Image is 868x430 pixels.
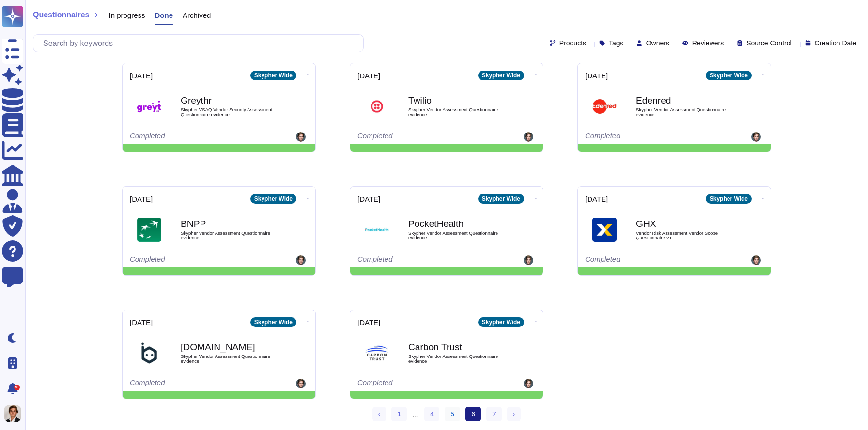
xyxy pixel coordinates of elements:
[357,319,380,326] span: [DATE]
[365,94,389,119] img: Logo
[585,132,704,142] div: Completed
[559,40,586,46] span: Products
[424,407,440,421] a: 4
[130,319,153,326] span: [DATE]
[357,379,476,388] div: Completed
[181,96,278,105] b: Greythr
[130,195,153,203] span: [DATE]
[592,218,617,242] img: Logo
[357,72,380,79] span: [DATE]
[524,255,533,265] img: user
[706,194,752,204] div: Skypher Wide
[478,317,524,327] div: Skypher Wide
[478,194,524,204] div: Skypher Wide
[585,72,608,79] span: [DATE]
[592,94,617,119] img: Logo
[746,40,791,46] span: Source Control
[751,132,761,142] img: user
[137,218,161,242] img: Logo
[408,354,505,363] span: Skypher Vendor Assessment Questionnaire evidence
[4,405,21,422] img: user
[181,231,278,240] span: Skypher Vendor Assessment Questionnaire evidence
[181,107,278,117] span: Skypher VSAQ Vendor Security Assessment Questionnaire evidence
[130,255,248,265] div: Completed
[585,195,608,203] span: [DATE]
[183,12,211,19] span: Archived
[181,354,278,363] span: Skypher Vendor Assessment Questionnaire evidence
[130,72,153,79] span: [DATE]
[445,407,460,421] a: 5
[636,107,733,117] span: Skypher Vendor Assessment Questionnaire evidence
[524,379,533,388] img: user
[408,96,505,105] b: Twilio
[250,71,296,80] div: Skypher Wide
[585,255,704,265] div: Completed
[130,379,248,388] div: Completed
[357,195,380,203] span: [DATE]
[408,219,505,228] b: PocketHealth
[408,342,505,352] b: Carbon Trust
[130,132,248,142] div: Completed
[609,40,623,46] span: Tags
[181,219,278,228] b: BNPP
[513,410,515,418] span: ›
[296,132,306,142] img: user
[751,255,761,265] img: user
[137,94,161,119] img: Logo
[365,341,389,365] img: Logo
[155,12,173,19] span: Done
[465,407,481,421] span: 6
[692,40,724,46] span: Reviewers
[14,385,20,390] div: 9+
[38,35,363,52] input: Search by keywords
[391,407,407,421] a: 1
[408,231,505,240] span: Skypher Vendor Assessment Questionnaire evidence
[646,40,669,46] span: Owners
[524,132,533,142] img: user
[181,342,278,352] b: [DOMAIN_NAME]
[478,71,524,80] div: Skypher Wide
[250,317,296,327] div: Skypher Wide
[378,410,381,418] span: ‹
[296,379,306,388] img: user
[636,219,733,228] b: GHX
[636,231,733,240] span: Vendor Risk Assessment Vendor Scope Questionnaire V1
[2,403,28,424] button: user
[250,194,296,204] div: Skypher Wide
[108,12,145,19] span: In progress
[137,341,161,365] img: Logo
[486,407,502,421] a: 7
[636,96,733,105] b: Edenred
[357,255,476,265] div: Completed
[706,71,752,80] div: Skypher Wide
[296,255,306,265] img: user
[365,218,389,242] img: Logo
[357,132,476,142] div: Completed
[413,407,419,422] div: ...
[33,11,89,19] span: Questionnaires
[815,40,856,46] span: Creation Date
[408,107,505,117] span: Skypher Vendor Assessment Questionnaire evidence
